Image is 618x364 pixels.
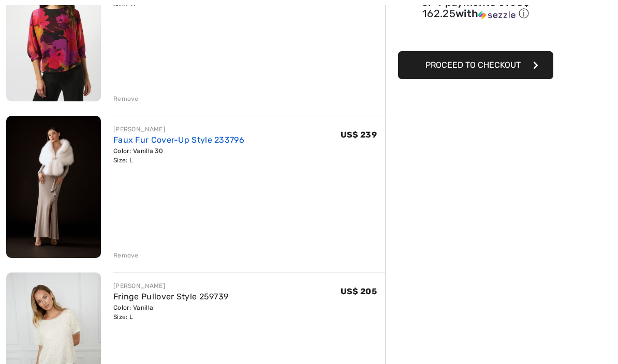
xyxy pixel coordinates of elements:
[113,135,244,145] a: Faux Fur Cover-Up Style 233796
[113,292,228,301] a: Fringe Pullover Style 259739
[478,10,516,20] img: Sezzle
[113,251,139,260] div: Remove
[398,51,553,79] button: Proceed to Checkout
[341,130,377,140] span: US$ 239
[398,24,553,48] iframe: PayPal-paypal
[425,60,521,70] span: Proceed to Checkout
[6,116,101,258] img: Faux Fur Cover-Up Style 233796
[113,281,228,291] div: [PERSON_NAME]
[113,94,139,103] div: Remove
[113,146,244,165] div: Color: Vanilla 30 Size: L
[113,303,228,322] div: Color: Vanilla Size: L
[341,286,377,296] span: US$ 205
[113,125,244,134] div: [PERSON_NAME]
